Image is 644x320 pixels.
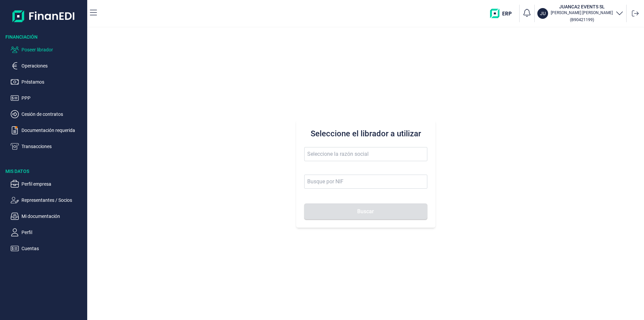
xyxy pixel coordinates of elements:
button: Perfil empresa [11,180,85,188]
p: Cesión de contratos [21,110,85,118]
input: Seleccione la razón social [304,147,427,161]
button: Perfil [11,228,85,236]
p: [PERSON_NAME] [PERSON_NAME] [551,10,613,15]
p: PPP [21,94,85,102]
button: Préstamos [11,78,85,86]
p: Poseer librador [21,46,85,54]
button: Operaciones [11,62,85,70]
button: Cuentas [11,244,85,253]
small: Copiar cif [570,17,594,22]
p: Cuentas [21,244,85,253]
img: erp [490,9,517,18]
p: Mi documentación [21,212,85,220]
p: Préstamos [21,78,85,86]
p: Representantes / Socios [21,196,85,204]
button: Documentación requerida [11,126,85,134]
input: Busque por NIF [304,175,427,189]
img: Logo de aplicación [12,5,75,27]
button: Transacciones [11,142,85,150]
button: Representantes / Socios [11,196,85,204]
button: Poseer librador [11,46,85,54]
p: JU [540,10,546,17]
p: Documentación requerida [21,126,85,134]
p: Operaciones [21,62,85,70]
button: JUJUANCA2 EVENTS SL[PERSON_NAME] [PERSON_NAME](B90421199) [537,3,624,24]
button: Cesión de contratos [11,110,85,118]
button: Mi documentación [11,212,85,220]
p: Perfil [21,228,85,236]
button: PPP [11,94,85,102]
p: Transacciones [21,142,85,150]
h3: JUANCA2 EVENTS SL [551,3,613,10]
h3: Seleccione el librador a utilizar [304,128,427,139]
span: Buscar [357,209,374,214]
button: Buscar [304,203,427,220]
p: Perfil empresa [21,180,85,188]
